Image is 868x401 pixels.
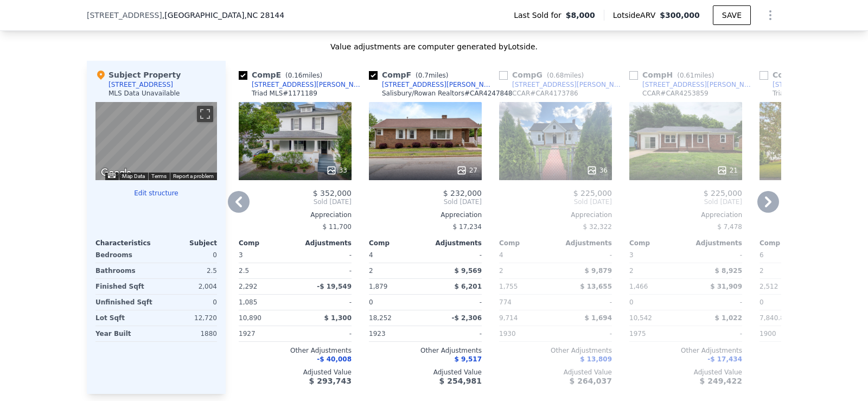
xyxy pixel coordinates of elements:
[239,326,293,341] div: 1927
[95,69,181,80] div: Subject Property
[95,326,154,341] div: Year Built
[499,263,553,278] div: 2
[573,189,612,198] span: $ 225,000
[715,314,742,322] span: $ 1,022
[455,267,482,275] span: $ 9,569
[629,211,742,219] div: Appreciation
[759,314,788,322] span: 7,840.80
[427,247,482,263] div: -
[369,211,482,219] div: Appreciation
[512,89,578,98] div: CCAR # CAR4173786
[688,247,742,263] div: -
[629,239,686,247] div: Comp
[369,314,392,322] span: 18,252
[688,326,742,341] div: -
[281,72,327,79] span: ( miles)
[759,69,841,80] div: Comp I
[759,263,814,278] div: 2
[108,173,116,178] button: Keyboard shortcuts
[710,283,742,290] span: $ 31,909
[717,223,742,231] span: $ 7,478
[87,41,781,52] div: Value adjustments are computer generated by Lotside .
[239,69,327,80] div: Comp E
[156,239,217,247] div: Subject
[288,72,303,79] span: 0.16
[499,283,518,290] span: 1,755
[759,298,764,306] span: 0
[499,326,553,341] div: 1930
[499,198,612,206] span: Sold [DATE]
[586,165,608,176] div: 36
[713,5,751,25] button: SAVE
[95,102,217,180] div: Street View
[95,310,154,326] div: Lot Sqft
[570,377,612,385] span: $ 264,037
[700,377,742,385] span: $ 249,422
[158,295,217,310] div: 0
[239,283,257,290] span: 2,292
[369,326,423,341] div: 1923
[759,4,781,26] button: Show Options
[425,239,482,247] div: Adjustments
[499,239,556,247] div: Comp
[499,346,612,355] div: Other Adjustments
[173,173,214,179] a: Report a problem
[98,166,134,180] a: Open this area in Google Maps (opens a new window)
[108,80,173,89] div: [STREET_ADDRESS]
[252,80,365,89] div: [STREET_ADDRESS][PERSON_NAME]
[295,239,352,247] div: Adjustments
[158,310,217,326] div: 12,720
[629,283,648,290] span: 1,466
[427,326,482,341] div: -
[680,72,694,79] span: 0.61
[369,251,373,259] span: 4
[297,295,352,310] div: -
[583,223,612,231] span: $ 32,322
[542,72,588,79] span: ( miles)
[317,355,352,363] span: -$ 40,008
[455,283,482,290] span: $ 6,201
[759,239,816,247] div: Comp
[158,247,217,263] div: 0
[629,298,634,306] span: 0
[411,72,452,79] span: ( miles)
[95,239,156,247] div: Characteristics
[439,377,482,385] span: $ 254,981
[499,298,512,306] span: 774
[158,263,217,278] div: 2.5
[585,314,612,322] span: $ 1,694
[95,247,154,263] div: Bedrooms
[715,267,742,275] span: $ 8,925
[239,346,352,355] div: Other Adjustments
[759,326,814,341] div: 1900
[629,198,742,206] span: Sold [DATE]
[556,239,612,247] div: Adjustments
[239,198,352,206] span: Sold [DATE]
[197,106,213,122] button: Toggle fullscreen view
[455,355,482,363] span: $ 9,517
[239,298,257,306] span: 1,085
[382,80,495,89] div: [STREET_ADDRESS][PERSON_NAME]
[323,223,352,231] span: $ 11,700
[95,279,154,294] div: Finished Sqft
[95,295,154,310] div: Unfinished Sqft
[309,377,352,385] span: $ 293,743
[499,314,518,322] span: 9,714
[239,251,243,259] span: 3
[453,223,482,231] span: $ 17,234
[369,239,425,247] div: Comp
[239,314,261,322] span: 10,890
[98,166,134,180] img: Google
[499,69,588,80] div: Comp G
[512,80,625,89] div: [STREET_ADDRESS][PERSON_NAME]
[158,279,217,294] div: 2,004
[369,198,482,206] span: Sold [DATE]
[95,263,154,278] div: Bathrooms
[629,251,634,259] span: 3
[326,165,347,176] div: 33
[95,102,217,180] div: Map
[122,173,145,180] button: Map Data
[369,283,387,290] span: 1,879
[369,298,373,306] span: 0
[558,295,612,310] div: -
